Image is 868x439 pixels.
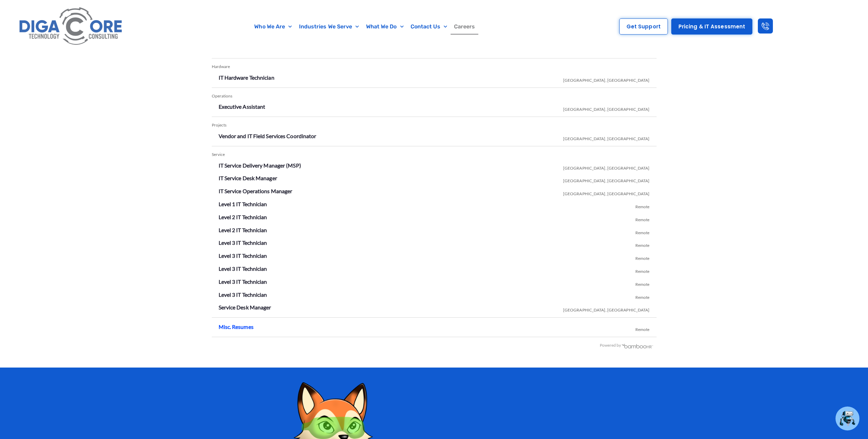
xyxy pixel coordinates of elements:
a: IT Hardware Technician [219,74,274,81]
span: Get Support [626,24,661,29]
a: Misc. Resumes [219,323,254,330]
span: Remote [635,225,650,238]
img: Digacore logo 1 [16,3,126,50]
span: Remote [635,264,650,277]
span: [GEOGRAPHIC_DATA], [GEOGRAPHIC_DATA] [563,160,650,173]
span: Pricing & IT Assessment [678,24,745,29]
a: Contact Us [407,19,451,35]
a: Level 2 IT Technician [219,227,267,233]
a: Industries We Serve [296,19,363,35]
a: Level 3 IT Technician [219,239,267,246]
a: Get Support [619,18,668,35]
a: Level 2 IT Technician [219,214,267,220]
a: Level 3 IT Technician [219,291,267,298]
a: Executive Assistant [219,103,265,110]
a: Service Desk Manager [219,304,271,310]
span: [GEOGRAPHIC_DATA], [GEOGRAPHIC_DATA] [563,131,650,144]
a: Level 3 IT Technician [219,252,267,259]
span: [GEOGRAPHIC_DATA], [GEOGRAPHIC_DATA] [563,72,650,85]
a: IT Service Operations Manager [219,188,293,194]
a: Vendor and IT Field Services Coordinator [219,133,316,139]
a: Careers [451,19,479,35]
span: Remote [635,277,650,290]
a: Who We Are [251,19,295,35]
span: Remote [635,290,650,303]
span: Remote [635,238,650,251]
span: [GEOGRAPHIC_DATA], [GEOGRAPHIC_DATA] [563,302,650,315]
span: [GEOGRAPHIC_DATA], [GEOGRAPHIC_DATA] [563,173,650,186]
nav: Menu [167,19,562,35]
div: Projects [212,120,657,130]
a: Pricing & IT Assessment [671,18,752,35]
div: Powered by [212,341,653,350]
a: IT Service Desk Manager [219,175,277,181]
span: Remote [635,199,650,212]
span: Remote [635,322,650,335]
div: Service [212,150,657,160]
div: Hardware [212,62,657,72]
a: What We Do [363,19,407,35]
span: Remote [635,212,650,225]
a: Level 1 IT Technician [219,201,267,207]
div: Operations [212,91,657,101]
img: BambooHR - HR software [621,343,653,348]
a: IT Service Delivery Manager (MSP) [219,162,301,169]
span: [GEOGRAPHIC_DATA], [GEOGRAPHIC_DATA] [563,102,650,115]
a: Level 3 IT Technician [219,278,267,285]
span: [GEOGRAPHIC_DATA], [GEOGRAPHIC_DATA] [563,186,650,199]
span: Remote [635,251,650,264]
a: Level 3 IT Technician [219,265,267,272]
